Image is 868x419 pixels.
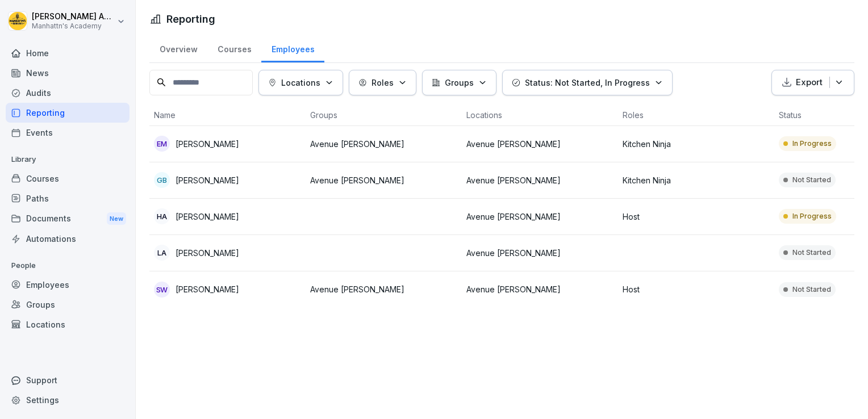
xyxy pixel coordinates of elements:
a: News [6,63,130,83]
p: [PERSON_NAME] [176,138,239,150]
p: Avenue [PERSON_NAME] [310,174,457,186]
p: [PERSON_NAME] Admin [32,12,115,22]
div: GB [154,172,170,188]
p: In Progress [792,139,832,149]
p: Avenue [PERSON_NAME] [466,174,614,186]
a: Employees [6,275,130,295]
div: HA [154,208,170,224]
p: [PERSON_NAME] [176,211,239,223]
a: Audits [6,83,130,103]
p: In Progress [792,211,832,221]
p: Host [623,211,770,223]
p: Avenue [PERSON_NAME] [466,138,614,150]
h1: Reporting [166,11,215,27]
p: Avenue [PERSON_NAME] [466,283,614,295]
a: DocumentsNew [6,208,130,229]
th: Groups [306,104,462,126]
button: Locations [258,70,343,95]
a: Home [6,43,130,63]
a: Reporting [6,103,130,123]
div: SW [154,282,170,298]
button: Roles [349,70,416,95]
a: Settings [6,390,130,410]
p: [PERSON_NAME] [176,247,239,259]
p: Kitchen Ninja [623,174,770,186]
a: Overview [149,33,207,62]
a: Paths [6,188,130,208]
p: Roles [372,77,394,89]
p: Groups [445,77,474,89]
p: Avenue [PERSON_NAME] [310,283,457,295]
p: Avenue [PERSON_NAME] [466,247,614,259]
p: Library [6,150,130,169]
a: Courses [6,169,130,188]
p: Avenue [PERSON_NAME] [310,138,457,150]
div: New [107,212,126,225]
a: Groups [6,295,130,315]
th: Name [149,104,306,126]
div: Documents [6,208,130,229]
a: Events [6,123,130,143]
p: Locations [281,77,320,89]
p: Avenue [PERSON_NAME] [466,211,614,223]
button: Status: Not Started, In Progress [502,70,673,95]
a: Automations [6,229,130,249]
p: Not Started [792,248,831,258]
p: Not Started [792,284,831,295]
p: Host [623,283,770,295]
button: Groups [422,70,496,95]
p: Status: Not Started, In Progress [525,77,650,89]
p: [PERSON_NAME] [176,174,239,186]
p: [PERSON_NAME] [176,283,239,295]
a: Employees [261,33,324,62]
th: Roles [618,104,774,126]
p: Export [796,76,823,89]
p: People [6,257,130,275]
a: Locations [6,315,130,334]
th: Locations [462,104,618,126]
p: Not Started [792,175,831,185]
div: LA [154,245,170,261]
div: Em [154,136,170,152]
p: Manhattn's Academy [32,22,115,30]
p: Kitchen Ninja [623,138,770,150]
div: Support [6,370,130,390]
button: Export [771,70,854,95]
a: Courses [207,33,261,62]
